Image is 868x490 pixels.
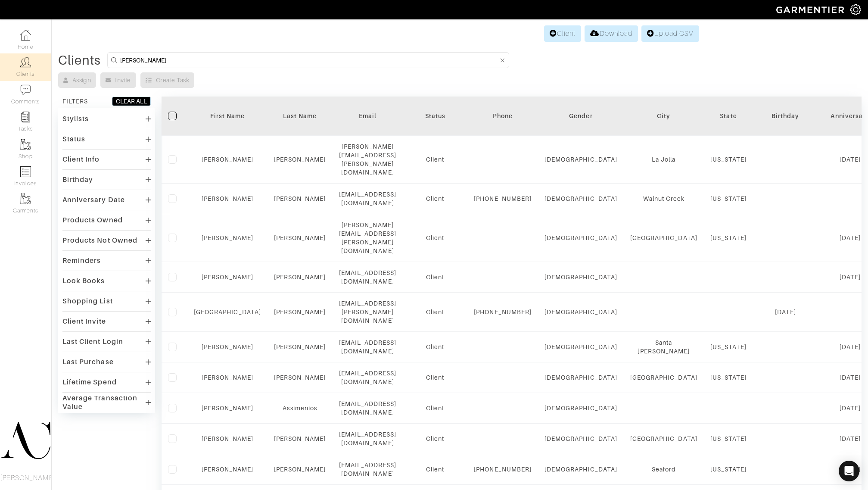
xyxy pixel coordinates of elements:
[202,274,254,281] a: [PERSON_NAME]
[409,194,461,203] div: Client
[710,155,747,164] div: [US_STATE]
[283,405,317,412] a: Assimenios
[20,84,31,95] img: comment-icon-a0a6a9ef722e966f86d9cbdc48e553b5cf19dbc54f86b18d962a5391bc8f6eb6.png
[20,30,31,41] img: dashboard-icon-dbcd8f5a0b271acd01030246c82b418ddd0df26cd7fceb0bd07c9910d44c42f6.png
[339,399,397,417] div: [EMAIL_ADDRESS][DOMAIN_NAME]
[630,155,697,164] div: La Jolla
[544,404,617,412] div: [DEMOGRAPHIC_DATA]
[202,466,254,473] a: [PERSON_NAME]
[409,273,461,281] div: Client
[409,343,461,351] div: Client
[409,112,461,120] div: Status
[544,434,617,443] div: [DEMOGRAPHIC_DATA]
[202,156,254,163] a: [PERSON_NAME]
[120,55,498,66] input: Search by name, email, phone, city, or state
[20,57,31,68] img: clients-icon-6bae9207a08558b7cb47a8932f037763ab4055f8c8b6bfacd5dc20c3e0201464.png
[544,112,617,120] div: Gender
[274,195,326,202] a: [PERSON_NAME]
[409,234,461,242] div: Client
[759,112,811,120] div: Birthday
[339,268,397,286] div: [EMAIL_ADDRESS][DOMAIN_NAME]
[202,435,254,442] a: [PERSON_NAME]
[544,308,617,316] div: [DEMOGRAPHIC_DATA]
[403,97,467,136] th: Toggle SortBy
[62,358,114,366] div: Last Purchase
[839,461,859,481] div: Open Intercom Messenger
[474,465,532,474] div: [PHONE_NUMBER]
[62,135,85,144] div: Status
[710,465,747,474] div: [US_STATE]
[20,139,31,150] img: garments-icon-b7da505a4dc4fd61783c78ac3ca0ef83fa9d6f193b1c9dc38574b1d14d53ca28.png
[630,112,697,120] div: City
[62,236,137,245] div: Products Not Owned
[274,466,326,473] a: [PERSON_NAME]
[339,369,397,386] div: [EMAIL_ADDRESS][DOMAIN_NAME]
[544,25,581,42] a: Client
[409,465,461,474] div: Client
[474,194,532,203] div: [PHONE_NUMBER]
[202,343,254,350] a: [PERSON_NAME]
[630,234,697,242] div: [GEOGRAPHIC_DATA]
[772,2,850,17] img: garmentier-logo-header-white-b43fb05a5012e4ada735d5af1a66efaba907eab6374d6393d1fbf88cb4ef424d.png
[62,297,113,306] div: Shopping List
[538,97,624,136] th: Toggle SortBy
[630,434,697,443] div: [GEOGRAPHIC_DATA]
[274,343,326,350] a: [PERSON_NAME]
[710,112,747,120] div: State
[202,234,254,241] a: [PERSON_NAME]
[409,155,461,164] div: Client
[409,404,461,412] div: Client
[274,435,326,442] a: [PERSON_NAME]
[20,112,31,122] img: reminder-icon-8004d30b9f0a5d33ae49ab947aed9ed385cf756f9e5892f1edd6e32f2345188e.png
[274,156,326,163] a: [PERSON_NAME]
[339,190,397,207] div: [EMAIL_ADDRESS][DOMAIN_NAME]
[641,25,699,42] a: Upload CSV
[20,166,31,177] img: orders-icon-0abe47150d42831381b5fb84f609e132dff9fe21cb692f30cb5eec754e2cba89.png
[409,373,461,382] div: Client
[194,112,261,120] div: First Name
[274,309,326,315] a: [PERSON_NAME]
[202,405,254,412] a: [PERSON_NAME]
[202,195,254,202] a: [PERSON_NAME]
[62,175,93,184] div: Birthday
[62,115,89,123] div: Stylists
[339,461,397,478] div: [EMAIL_ADDRESS][DOMAIN_NAME]
[409,434,461,443] div: Client
[62,256,101,265] div: Reminders
[112,97,151,106] button: CLEAR ALL
[274,374,326,381] a: [PERSON_NAME]
[62,378,117,387] div: Lifetime Spend
[274,274,326,281] a: [PERSON_NAME]
[630,338,697,356] div: Santa [PERSON_NAME]
[62,216,123,225] div: Products Owned
[339,430,397,447] div: [EMAIL_ADDRESS][DOMAIN_NAME]
[194,309,261,315] a: [GEOGRAPHIC_DATA]
[187,97,268,136] th: Toggle SortBy
[544,155,617,164] div: [DEMOGRAPHIC_DATA]
[544,465,617,474] div: [DEMOGRAPHIC_DATA]
[710,434,747,443] div: [US_STATE]
[62,317,106,326] div: Client Invite
[544,273,617,281] div: [DEMOGRAPHIC_DATA]
[850,4,861,15] img: gear-icon-white-bd11855cb880d31180b6d7d6211b90ccbf57a29d726f0c71d8c61bd08dd39cc2.png
[58,56,101,65] div: Clients
[339,221,397,255] div: [PERSON_NAME][EMAIL_ADDRESS][PERSON_NAME][DOMAIN_NAME]
[116,97,147,106] div: CLEAR ALL
[62,337,123,346] div: Last Client Login
[544,234,617,242] div: [DEMOGRAPHIC_DATA]
[710,343,747,351] div: [US_STATE]
[62,277,105,285] div: Look Books
[710,234,747,242] div: [US_STATE]
[339,338,397,356] div: [EMAIL_ADDRESS][DOMAIN_NAME]
[710,194,747,203] div: [US_STATE]
[544,343,617,351] div: [DEMOGRAPHIC_DATA]
[62,196,125,204] div: Anniversary Date
[339,299,397,325] div: [EMAIL_ADDRESS][PERSON_NAME][DOMAIN_NAME]
[474,308,532,316] div: [PHONE_NUMBER]
[585,25,638,42] a: Download
[409,308,461,316] div: Client
[339,142,397,177] div: [PERSON_NAME][EMAIL_ADDRESS][PERSON_NAME][DOMAIN_NAME]
[474,112,532,120] div: Phone
[544,373,617,382] div: [DEMOGRAPHIC_DATA]
[62,155,100,164] div: Client Info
